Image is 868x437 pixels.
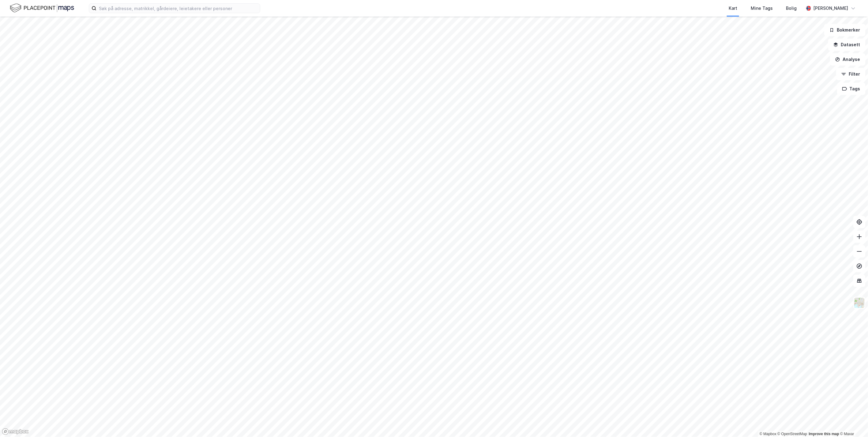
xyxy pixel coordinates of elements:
button: Tags [837,83,866,95]
img: Z [854,297,865,309]
div: Bolig [786,5,797,12]
a: Improve this map [809,432,839,436]
a: OpenStreetMap [778,432,807,436]
input: Søk på adresse, matrikkel, gårdeiere, leietakere eller personer [96,4,260,13]
button: Bokmerker [824,24,866,36]
div: Kontrollprogram for chat [837,408,868,437]
a: Mapbox homepage [2,428,29,435]
div: [PERSON_NAME] [814,5,848,12]
img: logo.f888ab2527a4732fd821a326f86c7f29.svg [10,3,74,13]
iframe: Chat Widget [837,408,868,437]
div: Mine Tags [751,5,773,12]
a: Mapbox [760,432,776,436]
div: Kart [729,5,737,12]
button: Analyse [830,53,866,66]
button: Filter [836,68,866,80]
button: Datasett [828,39,866,51]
